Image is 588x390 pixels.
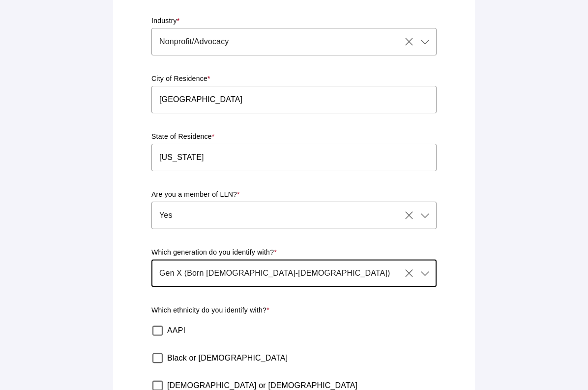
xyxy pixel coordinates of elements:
[167,344,288,372] label: Black or [DEMOGRAPHIC_DATA]
[151,306,437,315] p: Which ethnicity do you identify with?
[159,267,390,279] span: Gen X (Born [DEMOGRAPHIC_DATA]-[DEMOGRAPHIC_DATA])
[151,16,437,26] p: Industry
[151,190,437,200] p: Are you a member of LLN?
[151,74,437,84] p: City of Residence
[403,209,415,221] i: Clear
[167,317,185,344] label: AAPI
[403,36,415,48] i: Clear
[159,36,229,48] span: Nonprofit/Advocacy
[151,248,437,258] p: Which generation do you identify with?
[403,267,415,279] i: Clear
[151,132,437,142] p: State of Residence
[159,209,173,221] span: Yes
